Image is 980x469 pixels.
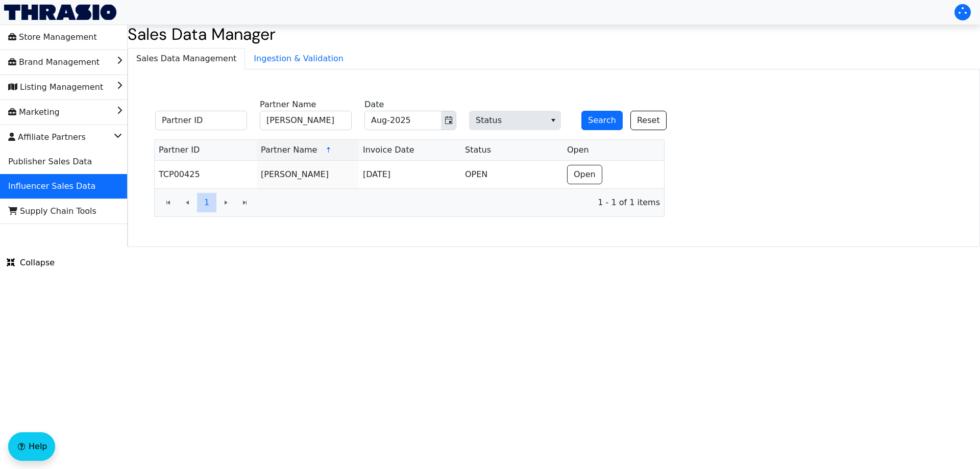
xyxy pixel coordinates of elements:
span: Marketing [8,104,60,120]
td: OPEN [461,161,563,188]
label: Date [364,98,384,111]
button: Search [581,111,623,130]
span: Open [574,168,596,181]
input: Aug-2025 [365,111,428,130]
span: 1 [204,196,209,209]
span: Publisher Sales Data [8,154,92,170]
span: Partner Name [261,144,317,156]
button: Reset [630,111,667,130]
span: Store Management [8,29,97,45]
button: Page 1 [197,193,216,212]
label: Partner Name [260,98,316,111]
td: [PERSON_NAME] [257,161,359,188]
span: Ingestion & Validation [246,48,352,69]
button: Toggle calendar [441,111,456,130]
span: Status [469,111,561,130]
span: Listing Management [8,79,103,95]
span: Sales Data Management [128,48,244,69]
button: select [546,111,560,130]
h2: Sales Data Manager [128,24,980,44]
span: Open [567,144,589,156]
td: TCP00425 [155,161,257,188]
span: Collapse [7,257,55,269]
td: [DATE] [359,161,461,188]
span: Help [29,440,47,453]
img: Thrasio Logo [4,5,116,20]
span: Brand Management [8,54,100,70]
span: Influencer Sales Data [8,178,95,194]
span: Invoice Date [363,144,414,156]
button: Open [567,165,602,184]
div: Page 1 of 1 [155,188,664,216]
span: Supply Chain Tools [8,203,96,219]
span: 1 - 1 of 1 items [263,196,660,209]
span: Partner ID [159,144,200,156]
button: Help floatingactionbutton [8,432,55,461]
span: Status [465,144,491,156]
span: Affiliate Partners [8,129,86,145]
